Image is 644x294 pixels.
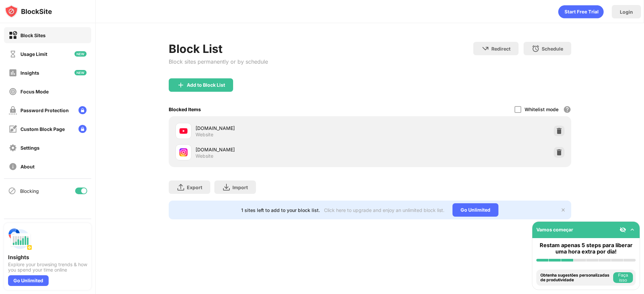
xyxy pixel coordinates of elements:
[5,5,52,18] img: logo-blocksite.svg
[20,145,40,151] div: Settings
[540,273,611,283] div: Obtenha sugestões personalizadas de produtividade
[187,185,202,190] div: Export
[169,106,201,112] div: Blocked Items
[560,207,566,213] img: x-button.svg
[8,227,32,251] img: push-insights.svg
[20,164,35,169] div: About
[20,32,46,38] div: Block Sites
[196,132,213,138] div: Website
[20,89,49,94] div: Focus Mode
[179,148,187,156] img: favicons
[196,125,370,132] div: [DOMAIN_NAME]
[241,207,320,213] div: 1 sites left to add to your block list.
[74,51,87,57] img: new-icon.svg
[20,126,65,132] div: Custom Block Page
[187,82,225,88] div: Add to Block List
[620,226,626,233] img: eye-not-visible.svg
[78,125,87,133] img: lock-menu.svg
[179,127,187,135] img: favicons
[232,185,248,190] div: Import
[20,188,39,194] div: Blocking
[9,69,17,77] img: insights-off.svg
[9,87,17,96] img: focus-off.svg
[620,9,633,15] div: Login
[452,203,498,217] div: Go Unlimited
[8,275,49,286] div: Go Unlimited
[542,46,563,52] div: Schedule
[558,5,604,18] div: animation
[613,272,633,283] button: Faça isso
[536,227,573,232] div: Vamos começar
[196,146,370,153] div: [DOMAIN_NAME]
[8,187,16,195] img: blocking-icon.svg
[8,262,87,273] div: Explore your browsing trends & how you spend your time online
[78,106,87,114] img: lock-menu.svg
[9,50,17,58] img: time-usage-off.svg
[629,226,636,233] img: omni-setup-toggle.svg
[169,58,268,65] div: Block sites permanently or by schedule
[20,107,69,113] div: Password Protection
[20,70,39,76] div: Insights
[9,162,17,171] img: about-off.svg
[74,70,87,75] img: new-icon.svg
[525,106,558,112] div: Whitelist mode
[169,42,268,56] div: Block List
[9,31,17,40] img: block-on.svg
[196,153,213,159] div: Website
[8,254,87,261] div: Insights
[20,51,47,57] div: Usage Limit
[9,144,17,152] img: settings-off.svg
[9,106,17,115] img: password-protection-off.svg
[536,242,636,255] div: Restam apenas 5 steps para liberar uma hora extra por dia!
[9,125,17,133] img: customize-block-page-off.svg
[491,46,511,52] div: Redirect
[324,207,444,213] div: Click here to upgrade and enjoy an unlimited block list.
